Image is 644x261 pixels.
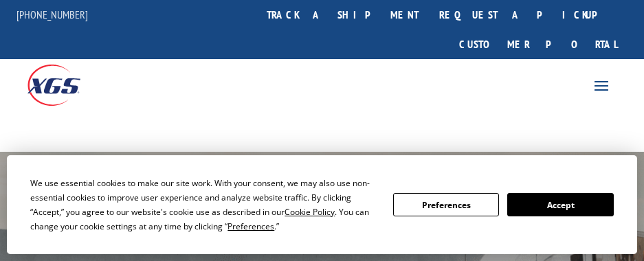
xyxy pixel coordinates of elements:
[7,155,637,254] div: Cookie Consent Prompt
[285,206,335,218] span: Cookie Policy
[393,193,499,216] button: Preferences
[30,176,377,234] div: We use essential cookies to make our site work. With your consent, we may also use non-essential ...
[449,30,628,59] a: Customer Portal
[16,8,88,21] a: [PHONE_NUMBER]
[507,193,613,216] button: Accept
[227,220,274,232] span: Preferences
